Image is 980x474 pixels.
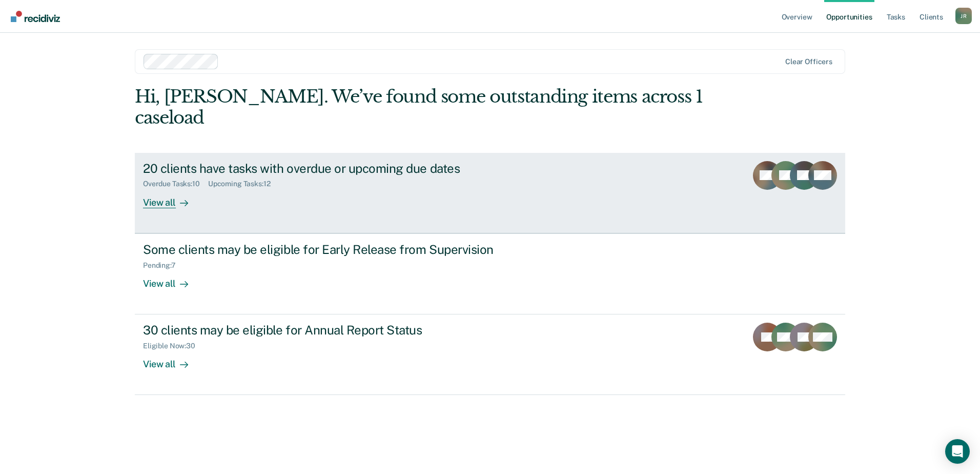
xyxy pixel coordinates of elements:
[143,342,203,350] div: Eligible Now : 30
[785,57,832,66] div: Clear officers
[955,8,972,24] div: J R
[208,180,279,188] div: Upcoming Tasks : 12
[143,242,503,257] div: Some clients may be eligible for Early Release from Supervision
[143,350,200,370] div: View all
[143,180,208,188] div: Overdue Tasks : 10
[955,8,972,24] button: Profile dropdown button
[135,153,845,233] a: 20 clients have tasks with overdue or upcoming due datesOverdue Tasks:10Upcoming Tasks:12View all
[143,261,184,270] div: Pending : 7
[143,161,503,176] div: 20 clients have tasks with overdue or upcoming due dates
[11,11,60,22] img: Recidiviz
[135,314,845,395] a: 30 clients may be eligible for Annual Report StatusEligible Now:30View all
[143,269,200,289] div: View all
[143,188,200,208] div: View all
[143,323,503,338] div: 30 clients may be eligible for Annual Report Status
[945,439,970,464] div: Open Intercom Messenger
[135,86,703,128] div: Hi, [PERSON_NAME]. We’ve found some outstanding items across 1 caseload
[135,233,845,314] a: Some clients may be eligible for Early Release from SupervisionPending:7View all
